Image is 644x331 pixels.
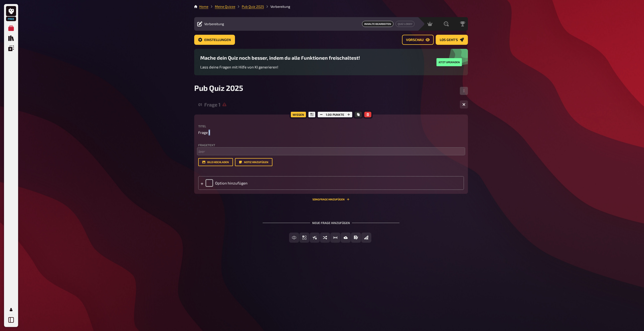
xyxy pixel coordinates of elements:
[440,38,458,42] span: Los geht's
[199,5,208,9] a: Home
[289,233,299,243] button: Freitext Eingabe
[6,23,16,33] a: Meine Quizze
[299,233,309,243] button: Einfachauswahl
[320,233,330,243] button: Sortierfrage
[312,198,350,201] button: Songfrage hinzufügen
[194,83,243,92] span: Pub Quiz 2025
[242,5,264,9] a: Pub Quiz 2025
[6,305,16,315] a: Mein Konto
[204,38,231,42] span: Einstellungen
[460,87,468,95] button: Reihenfolge anpassen
[198,176,464,190] div: Option hinzufügen
[199,4,208,9] li: Home
[402,35,434,45] a: Vorschau
[6,33,16,43] a: Quiz Sammlung
[310,233,320,243] button: Wahr / Falsch
[263,213,399,229] div: Neue Frage hinzufügen
[194,35,235,45] a: Einstellungen
[198,143,464,146] label: Fragetext
[198,130,210,135] span: Frage 1
[7,17,16,20] span: Free
[362,21,393,27] span: Inhalte Bearbeiten
[436,58,462,66] button: Jetzt upgraden
[235,4,264,9] li: Pub Quiz 2025
[198,125,464,128] label: Titel
[6,43,16,53] a: Einblendungen
[235,158,272,166] button: Notiz hinzufügen
[204,102,456,107] div: Frage 1
[264,4,290,9] li: Vorbereitung
[215,5,235,9] a: Meine Quizze
[316,111,353,119] div: 1.00 Punkte
[406,38,424,42] span: Vorschau
[200,55,360,61] h3: Mache dein Quiz noch besser, indem du alle Funktionen freischaltest!
[198,158,233,166] button: Bild hochladen
[361,233,371,243] button: Offline Frage
[395,21,415,27] a: Quiz Lobby
[198,102,202,107] div: 01
[204,22,224,26] span: Vorbereitung
[208,4,235,9] li: Meine Quizze
[355,112,362,117] button: Kopieren
[351,233,361,243] button: Prosa (Langtext)
[436,35,468,45] a: Los geht's
[290,111,307,119] div: Wissen
[330,233,340,243] button: Schätzfrage
[341,233,351,243] button: Bild-Antwort
[200,65,278,69] span: Lass deine Fragen mit Hilfe von KI generieren!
